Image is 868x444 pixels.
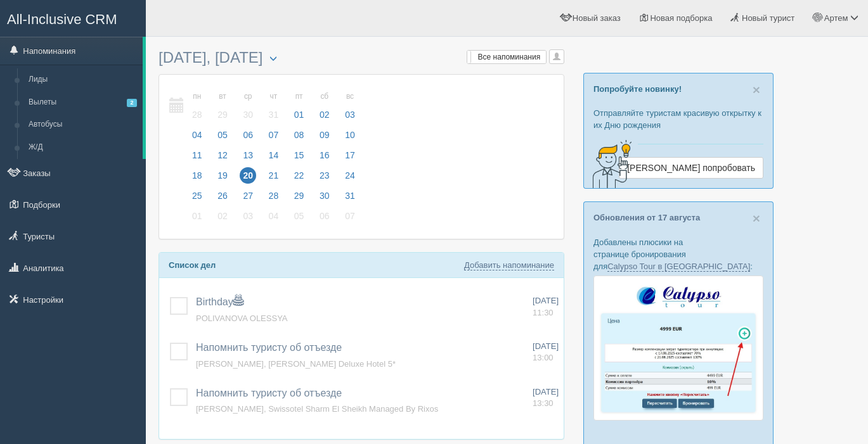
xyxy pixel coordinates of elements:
[240,187,256,204] span: 27
[533,341,559,364] a: [DATE] 13:00
[533,341,559,351] span: [DATE]
[189,187,205,204] span: 25
[287,209,311,229] a: 05
[650,13,712,23] span: Новая подборка
[607,262,750,272] a: Calypso Tour в [GEOGRAPHIC_DATA]
[533,387,559,396] span: [DATE]
[291,127,308,143] span: 08
[196,342,342,353] a: Напомнить туристу об отъезде
[185,168,209,189] a: 18
[240,208,256,224] span: 03
[214,187,231,204] span: 26
[593,236,763,272] p: Добавлены плюсики на странице бронирования для :
[266,208,282,224] span: 04
[240,91,256,102] small: ср
[196,359,396,369] a: [PERSON_NAME], [PERSON_NAME] Deluxe Hotel 5*
[23,136,143,159] a: Ж/Д
[338,209,359,229] a: 07
[266,187,282,204] span: 28
[593,83,763,95] p: Попробуйте новинку!
[211,209,235,229] a: 02
[313,84,337,128] a: сб 02
[127,99,137,107] span: 2
[211,128,235,148] a: 05
[262,168,286,189] a: 21
[196,404,438,414] a: [PERSON_NAME], Swissotel Sharm El Sheikh Managed By Rixos
[533,308,554,317] span: 11:30
[342,208,358,224] span: 07
[185,84,209,128] a: пн 28
[189,106,205,123] span: 28
[236,148,260,168] a: 13
[342,147,358,163] span: 17
[185,148,209,168] a: 11
[23,68,143,91] a: Лиды
[214,91,231,102] small: вт
[478,53,541,61] span: Все напоминания
[824,13,848,23] span: Артем
[196,314,288,323] a: POLIVANOVA OLESSYA
[236,84,260,128] a: ср 30
[189,91,205,102] small: пн
[753,212,760,225] button: Close
[196,296,243,307] a: Birthday
[262,189,286,209] a: 28
[291,167,308,184] span: 22
[287,189,311,209] a: 29
[159,49,564,68] h3: [DATE], [DATE]
[342,91,358,102] small: вс
[1,1,145,35] a: All-Inclusive CRM
[593,213,700,222] a: Обновления от 17 августа
[262,209,286,229] a: 04
[313,168,337,189] a: 23
[316,127,333,143] span: 09
[196,388,342,398] a: Напомнить туристу об отъезде
[214,127,231,143] span: 05
[313,189,337,209] a: 30
[753,83,760,96] button: Close
[169,260,216,270] b: Список дел
[214,147,231,163] span: 12
[533,386,559,410] a: [DATE] 13:30
[533,295,559,319] a: [DATE] 11:30
[533,353,554,362] span: 13:00
[338,128,359,148] a: 10
[211,148,235,168] a: 12
[342,106,358,123] span: 03
[291,106,308,123] span: 01
[214,106,231,123] span: 29
[189,208,205,224] span: 01
[7,11,117,27] span: All-Inclusive CRM
[291,208,308,224] span: 05
[262,128,286,148] a: 07
[342,187,358,204] span: 31
[313,148,337,168] a: 16
[584,139,635,189] img: creative-idea-2907357.png
[342,127,358,143] span: 10
[189,167,205,184] span: 18
[533,296,559,305] span: [DATE]
[236,168,260,189] a: 20
[211,168,235,189] a: 19
[316,91,333,102] small: сб
[753,82,760,97] span: ×
[338,148,359,168] a: 17
[266,91,282,102] small: чт
[266,167,282,184] span: 21
[236,189,260,209] a: 27
[338,84,359,128] a: вс 03
[342,167,358,184] span: 24
[291,147,308,163] span: 15
[185,189,209,209] a: 25
[185,128,209,148] a: 04
[287,84,311,128] a: пт 01
[291,187,308,204] span: 29
[573,13,621,23] span: Новый заказ
[189,147,205,163] span: 11
[240,167,256,184] span: 20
